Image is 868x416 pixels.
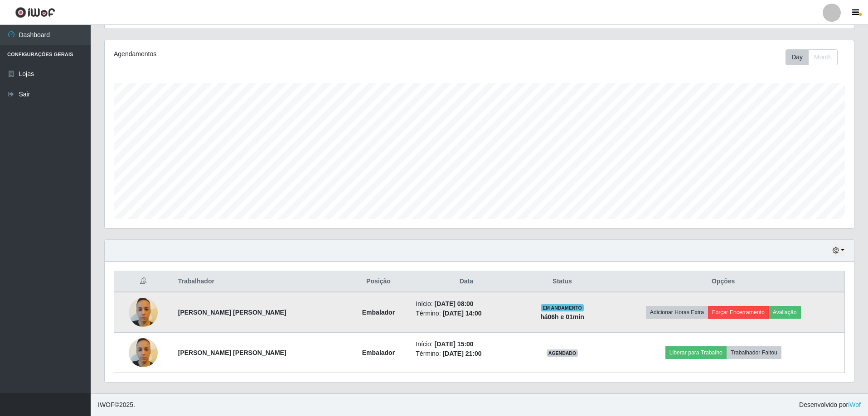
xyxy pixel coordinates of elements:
button: Adicionar Horas Extra [646,306,708,319]
strong: [PERSON_NAME] [PERSON_NAME] [178,309,286,316]
img: 1706823313028.jpeg [129,293,158,332]
strong: [PERSON_NAME] [PERSON_NAME] [178,349,286,356]
strong: há 06 h e 01 min [540,313,584,320]
strong: Embalador [362,349,395,356]
img: CoreUI Logo [15,7,55,18]
span: © 2025 . [98,400,135,410]
button: Avaliação [769,306,801,319]
time: [DATE] 14:00 [442,310,481,317]
span: AGENDADO [547,349,578,357]
button: Trabalhador Faltou [727,346,781,359]
div: Agendamentos [114,49,411,59]
li: Término: [416,349,517,359]
time: [DATE] 15:00 [435,340,474,348]
a: iWof [848,401,861,408]
li: Início: [416,339,517,349]
th: Posição [347,271,411,292]
img: 1706823313028.jpeg [129,334,158,372]
div: Toolbar with button groups [786,49,845,65]
div: First group [786,49,838,65]
span: Desenvolvido por [799,400,861,410]
th: Trabalhador [173,271,347,292]
th: Data [410,271,522,292]
strong: Embalador [362,309,395,316]
time: [DATE] 21:00 [442,350,481,357]
button: Forçar Encerramento [708,306,769,319]
button: Day [786,49,809,65]
time: [DATE] 08:00 [435,300,474,307]
li: Término: [416,309,517,318]
span: IWOF [98,401,115,408]
th: Status [522,271,602,292]
button: Liberar para Trabalho [665,346,727,359]
li: Início: [416,299,517,309]
span: EM ANDAMENTO [541,304,584,311]
button: Month [808,49,838,65]
th: Opções [602,271,844,292]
